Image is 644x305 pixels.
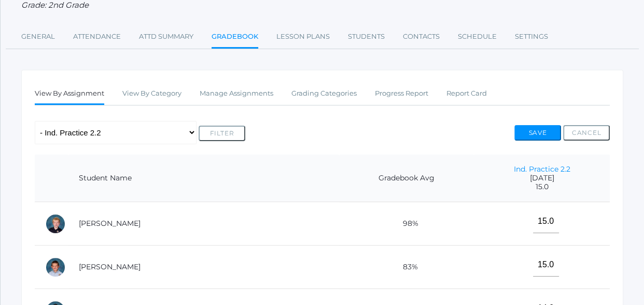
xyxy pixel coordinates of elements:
[45,257,66,278] div: Shepard Burgh
[339,246,474,289] td: 83%
[200,83,273,104] a: Manage Assignments
[73,26,121,47] a: Attendance
[339,202,474,246] td: 98%
[515,26,548,47] a: Settings
[139,26,193,47] a: Attd Summary
[212,26,258,49] a: Gradebook
[339,155,474,202] th: Gradebook Avg
[348,26,385,47] a: Students
[122,83,181,104] a: View By Category
[21,26,55,47] a: General
[276,26,330,47] a: Lesson Plans
[514,125,561,141] button: Save
[403,26,440,47] a: Contacts
[375,83,428,104] a: Progress Report
[79,262,141,271] a: [PERSON_NAME]
[458,26,497,47] a: Schedule
[484,182,599,191] span: 15.0
[563,125,610,141] button: Cancel
[514,164,570,174] a: Ind. Practice 2.2
[79,219,141,228] a: [PERSON_NAME]
[68,155,339,202] th: Student Name
[199,126,245,141] button: Filter
[484,174,599,182] span: [DATE]
[35,83,104,105] a: View By Assignment
[45,213,66,234] div: Jack Adams
[291,83,357,104] a: Grading Categories
[446,83,487,104] a: Report Card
